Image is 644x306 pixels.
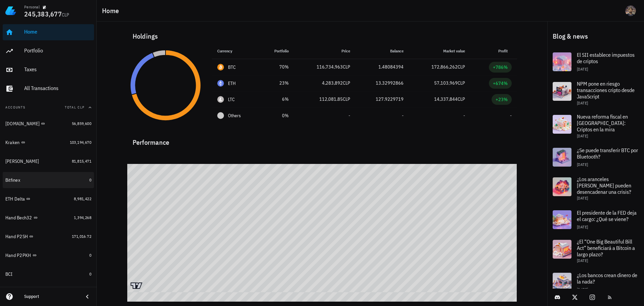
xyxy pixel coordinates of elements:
div: Blog & news [547,26,644,47]
div: 1.48084394 [361,63,404,71]
div: 23% [265,80,289,87]
span: 171,016.72 [72,234,91,239]
span: El presidente de la FED deja el cargo: ¿Qué se viene? [577,209,637,222]
div: 70% [265,63,289,71]
div: Personal [24,4,40,10]
span: El SII establece impuestos de criptos [577,51,635,64]
a: Home [3,24,94,40]
span: ¿Los aranceles [PERSON_NAME] pueden desencadenar una crisis? [577,176,631,195]
span: - [349,113,350,119]
span: [DATE] [577,133,588,138]
div: All Transactions [24,85,91,91]
a: BCI 0 [3,266,94,282]
div: +23% [496,96,508,103]
span: 0 [89,177,91,182]
div: LTC-icon [217,96,224,103]
th: Currency [212,43,259,59]
a: [DOMAIN_NAME] 56,859,600 [3,116,94,132]
div: BTC [228,64,236,71]
a: El presidente de la FED deja el cargo: ¿Qué se viene? [DATE] [547,205,644,234]
div: 6% [265,96,289,103]
span: - [402,113,404,119]
span: [DATE] [577,100,588,105]
div: 13.32992866 [361,80,404,87]
span: CLP [458,64,465,70]
div: avatar [625,5,636,16]
span: 0 [89,271,91,276]
a: Bitfinex 0 [3,172,94,188]
div: +786% [493,64,508,71]
span: ¿Los bancos crean dinero de la nada? [577,272,637,285]
div: 0% [265,112,289,119]
a: Taxes [3,62,94,78]
span: 0 [89,253,91,258]
span: - [510,113,512,119]
a: NPM pone en riesgo transacciones cripto desde JavaScript [DATE] [547,77,644,110]
div: Hand Bech32 [5,215,32,221]
span: Total CLP [65,105,85,110]
div: BCI [5,271,13,277]
span: 8,981,422 [74,196,91,201]
a: ¿El “One Big Beautiful Bill Act” beneficiará a Bitcoin a largo plazo? [DATE] [547,234,644,267]
div: Support [24,294,78,299]
a: Nueva reforma fiscal en [GEOGRAPHIC_DATA]: Criptos en la mira [DATE] [547,110,644,142]
span: ¿Se puede transferir BTC por Bluetooth? [577,147,638,160]
span: Others [228,112,241,119]
span: 1,394,268 [74,215,91,220]
a: Kraken 103,194,670 [3,134,94,150]
div: BTC-icon [217,64,224,71]
div: LTC [228,96,235,103]
th: Price [294,43,356,59]
div: Bitfinex [5,177,20,183]
div: [DOMAIN_NAME] [5,121,40,127]
span: [DATE] [577,162,588,167]
div: +674% [493,80,508,87]
a: Hand Bech32 1,394,268 [3,210,94,226]
th: Balance [356,43,409,59]
div: ETH-icon [217,80,224,87]
span: 245,383,677 [24,9,62,18]
span: 116,734,963 [317,64,343,70]
span: 56,859,600 [72,121,91,126]
th: Market value [409,43,470,59]
span: 172,866,262 [431,64,458,70]
span: CLP [343,80,350,86]
a: El SII establece impuestos de criptos [DATE] [547,47,644,77]
span: [DATE] [577,224,588,229]
div: Kraken [5,140,20,145]
span: 14,337,844 [434,96,458,102]
div: ETH [228,80,236,87]
span: [DATE] [577,67,588,72]
th: Portfolio [259,43,294,59]
a: Hand P2PKH 0 [3,247,94,263]
div: [PERSON_NAME] [5,159,39,164]
img: LedgiFi [5,5,16,16]
span: 4,283,892 [322,80,343,86]
span: Nueva reforma fiscal en [GEOGRAPHIC_DATA]: Criptos en la mira [577,113,628,133]
div: Portfolio [24,47,91,54]
a: Charting by TradingView [131,282,142,289]
a: Hand P2SH 171,016.72 [3,228,94,245]
div: Performance [127,132,517,148]
span: [DATE] [577,258,588,263]
span: 81,815,471 [72,159,91,164]
div: Hand P2PKH [5,253,31,258]
a: ETH Delta 8,981,422 [3,191,94,207]
span: NPM pone en riesgo transacciones cripto desde JavaScript [577,80,635,100]
span: - [463,113,465,119]
span: [DATE] [577,195,588,201]
div: Holdings [127,26,517,47]
span: ¿El “One Big Beautiful Bill Act” beneficiará a Bitcoin a largo plazo? [577,238,635,258]
a: ¿Los bancos crean dinero de la nada? [DATE] [547,267,644,297]
span: 103,194,670 [70,140,91,145]
span: CLP [458,96,465,102]
div: Hand P2SH [5,234,28,239]
span: Profit [498,48,512,53]
button: AccountsTotal CLP [3,99,94,116]
a: ¿Se puede transferir BTC por Bluetooth? [DATE] [547,142,644,172]
h1: Home [102,5,122,16]
a: Portfolio [3,43,94,59]
div: ETH Delta [5,196,25,202]
div: Home [24,29,91,35]
span: 112,081.85 [319,96,343,102]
